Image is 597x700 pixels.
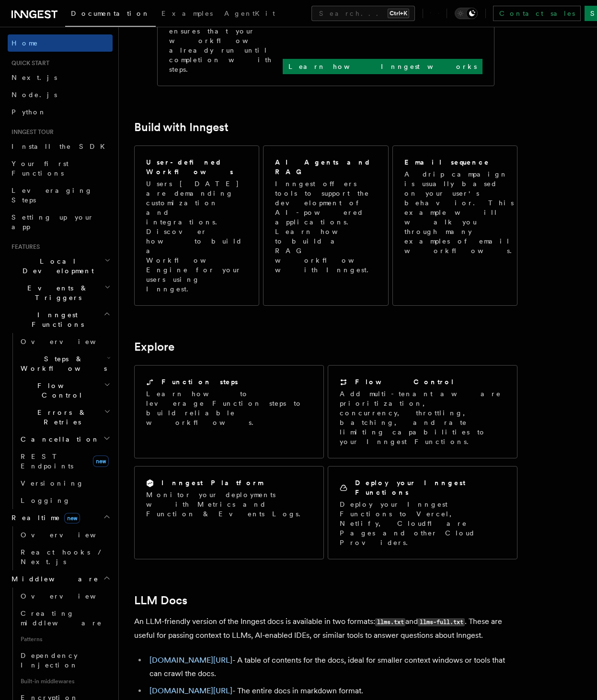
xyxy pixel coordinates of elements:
span: Local Development [8,256,104,276]
span: Examples [161,10,213,17]
a: Flow ControlAdd multi-tenant aware prioritization, concurrency, throttling, batching, and rate li... [328,365,517,458]
h2: AI Agents and RAG [275,157,378,177]
a: [DOMAIN_NAME][URL] [149,656,232,665]
p: Learn how to leverage Function steps to build reliable workflows. [146,389,312,427]
a: Next.js [8,69,113,86]
a: Overview [17,588,113,605]
p: An LLM-friendly version of the Inngest docs is available in two formats: and . These are useful f... [134,615,517,642]
p: Inngest offers tools to support the development of AI-powered applications. Learn how to build a ... [275,179,378,275]
a: LLM Docs [134,594,187,607]
h2: User-defined Workflows [146,157,247,177]
a: Inngest PlatformMonitor your deployments with Metrics and Function & Events Logs. [134,466,324,559]
code: llms.txt [375,618,405,626]
span: Steps & Workflows [17,354,107,373]
a: Contact sales [493,6,581,21]
span: Features [8,243,40,251]
span: Logging [21,497,70,504]
span: Realtime [8,513,80,522]
span: new [64,513,80,523]
h2: Function steps [161,377,238,387]
p: Add multi-tenant aware prioritization, concurrency, throttling, batching, and rate limiting capab... [340,389,505,446]
span: REST Endpoints [21,453,73,470]
span: Creating middleware [21,610,102,627]
a: Build with Inngest [134,121,229,134]
button: Errors & Retries [17,404,113,431]
span: Inngest tour [8,128,54,136]
a: Explore [134,340,174,354]
a: Home [8,34,113,52]
span: Setting up your app [11,213,94,231]
a: AgentKit [218,3,281,26]
li: - A table of contents for the docs, ideal for smaller context windows or tools that can crawl the... [147,654,517,680]
button: Events & Triggers [8,279,113,306]
a: Overview [17,333,113,350]
a: Examples [156,3,218,26]
a: Your first Functions [8,155,113,182]
a: Function stepsLearn how to leverage Function steps to build reliable workflows. [134,365,324,458]
button: Local Development [8,253,113,279]
span: Middleware [8,574,99,584]
kbd: Ctrl+K [388,9,409,18]
a: Documentation [65,3,156,27]
p: Users [DATE] are demanding customization and integrations. Discover how to build a Workflow Engin... [146,179,247,294]
p: Monitor your deployments with Metrics and Function & Events Logs. [146,490,312,519]
h2: Inngest Platform [161,478,263,488]
div: Realtimenew [8,526,113,570]
a: Deploy your Inngest FunctionsDeploy your Inngest Functions to Vercel, Netlify, Cloudflare Pages a... [328,466,517,559]
span: Dependency Injection [21,652,78,669]
button: Search...Ctrl+K [311,6,415,21]
code: llms-full.txt [418,618,465,626]
span: Cancellation [17,434,100,444]
span: Node.js [11,91,57,99]
button: Realtimenew [8,509,113,526]
a: REST Endpointsnew [17,448,113,475]
span: Overview [21,592,119,600]
a: Email sequenceA drip campaign is usually based on your user's behavior. This example will walk yo... [392,145,517,306]
p: Deploy your Inngest Functions to Vercel, Netlify, Cloudflare Pages and other Cloud Providers. [340,500,505,547]
a: Install the SDK [8,138,113,155]
button: Steps & Workflows [17,350,113,377]
span: Your first Functions [11,160,69,177]
a: [DOMAIN_NAME][URL] [149,686,232,695]
a: Setting up your app [8,209,113,235]
span: Python [11,108,46,116]
li: - The entire docs in markdown format. [147,684,517,698]
p: A drip campaign is usually based on your user's behavior. This example will walk you through many... [404,169,517,256]
span: Documentation [71,10,150,17]
a: Learn how Inngest works [283,59,482,74]
a: Creating middleware [17,605,113,632]
h2: Email sequence [404,157,490,167]
span: AgentKit [224,10,275,17]
span: React hooks / Next.js [21,548,105,566]
a: Logging [17,492,113,509]
span: Quick start [8,59,49,67]
span: Events & Triggers [8,283,104,302]
h2: Deploy your Inngest Functions [355,478,505,497]
span: Overview [21,531,119,539]
span: Patterns [17,632,113,647]
a: User-defined WorkflowsUsers [DATE] are demanding customization and integrations. Discover how to ... [134,145,259,306]
span: Inngest Functions [8,310,103,329]
button: Flow Control [17,377,113,404]
div: Inngest Functions [8,333,113,509]
span: Built-in middlewares [17,674,113,689]
a: AI Agents and RAGInngest offers tools to support the development of AI-powered applications. Lear... [263,145,388,306]
span: Home [11,38,38,48]
button: Middleware [8,570,113,588]
a: Node.js [8,86,113,103]
span: new [93,456,109,467]
span: Versioning [21,479,84,487]
button: Inngest Functions [8,306,113,333]
p: Learn how Inngest works [288,62,477,71]
a: React hooks / Next.js [17,544,113,570]
a: Overview [17,526,113,544]
span: Errors & Retries [17,408,104,427]
a: Leveraging Steps [8,182,113,209]
button: Toggle dark mode [455,8,478,19]
span: Flow Control [17,381,104,400]
a: Versioning [17,475,113,492]
span: Leveraging Steps [11,187,92,204]
a: Dependency Injection [17,647,113,674]
span: Overview [21,338,119,345]
a: Python [8,103,113,121]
